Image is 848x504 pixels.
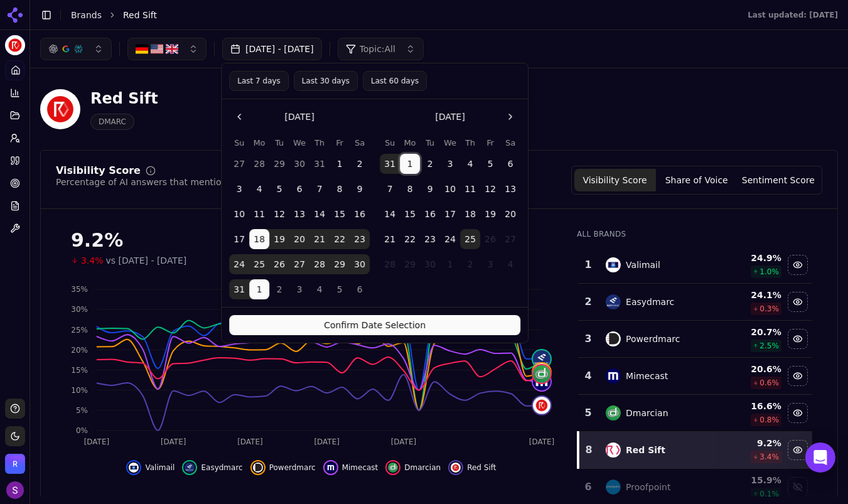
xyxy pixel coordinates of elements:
[460,204,480,224] button: Thursday, September 18th, 2025
[420,137,440,149] th: Tuesday
[106,254,187,267] span: vs [DATE] - [DATE]
[350,279,370,299] button: Saturday, September 6th, 2025
[56,166,141,176] div: Visibility Score
[289,254,309,274] button: Wednesday, August 27th, 2025, selected
[269,229,289,249] button: Tuesday, August 19th, 2025, selected
[400,229,420,249] button: Monday, September 22nd, 2025
[448,460,496,475] button: Hide red sift data
[380,204,400,224] button: Sunday, September 14th, 2025
[404,463,441,473] span: Dmarcian
[420,229,440,249] button: Tuesday, September 23rd, 2025
[440,154,460,174] button: Wednesday, September 3rd, 2025
[6,481,24,499] button: Open user button
[71,386,88,395] tspan: 10%
[84,437,109,446] tspan: [DATE]
[269,179,289,199] button: Tuesday, August 5th, 2025
[380,137,400,149] th: Sunday
[656,169,738,191] button: Share of Voice
[294,71,358,91] button: Last 30 days
[76,406,88,415] tspan: 5%
[577,229,812,239] div: All Brands
[360,43,395,55] span: Topic: All
[759,489,779,499] span: 0.1 %
[323,460,378,475] button: Hide mimecast data
[71,306,88,314] tspan: 30%
[500,179,520,199] button: Saturday, September 13th, 2025
[500,154,520,174] button: Saturday, September 6th, 2025
[788,477,808,497] button: Show proofpoint data
[229,137,370,299] table: August 2025
[606,331,621,346] img: powerdmarc
[350,154,370,174] button: Saturday, August 2nd, 2025
[6,481,24,499] img: Stewart Mohammadi
[788,366,808,386] button: Hide mimecast data
[440,137,460,149] th: Wednesday
[759,304,779,314] span: 0.3 %
[738,169,819,191] button: Sentiment Score
[420,154,440,174] button: Tuesday, September 2nd, 2025
[467,463,496,473] span: Red Sift
[350,254,370,274] button: Saturday, August 30th, 2025, selected
[71,346,88,355] tspan: 20%
[330,254,350,274] button: Friday, August 29th, 2025, selected
[269,463,316,473] span: Powerdmarc
[583,294,593,309] div: 2
[76,426,88,435] tspan: 0%
[578,247,812,284] tr: 1valimailValimail24.9%1.0%Hide valimail data
[788,403,808,423] button: Hide dmarcian data
[253,463,263,473] img: powerdmarc
[626,259,660,271] div: Valimail
[380,137,520,274] table: September 2025
[330,179,350,199] button: Friday, August 8th, 2025
[350,179,370,199] button: Saturday, August 9th, 2025
[626,444,665,456] div: Red Sift
[533,397,550,414] img: red sift
[759,415,779,425] span: 0.8 %
[722,474,781,486] div: 15.9 %
[249,254,269,274] button: Monday, August 25th, 2025, selected
[229,229,249,249] button: Sunday, August 17th, 2025
[309,229,330,249] button: Thursday, August 21st, 2025, selected
[350,229,370,249] button: Saturday, August 23rd, 2025, selected
[5,35,25,55] button: Current brand: Red Sift
[350,137,370,149] th: Saturday
[229,204,249,224] button: Sunday, August 10th, 2025
[363,71,427,91] button: Last 60 days
[578,284,812,321] tr: 2easydmarcEasydmarc24.1%0.3%Hide easydmarc data
[250,460,316,475] button: Hide powerdmarc data
[249,179,269,199] button: Monday, August 4th, 2025
[460,179,480,199] button: Thursday, September 11th, 2025
[269,254,289,274] button: Tuesday, August 26th, 2025, selected
[289,229,309,249] button: Wednesday, August 20th, 2025, selected
[309,154,330,174] button: Thursday, July 31st, 2025
[5,454,25,474] button: Open organization switcher
[129,463,139,473] img: valimail
[182,460,242,475] button: Hide easydmarc data
[722,437,781,449] div: 9.2 %
[229,107,249,127] button: Go to the Previous Month
[626,481,670,493] div: Proofpoint
[391,437,416,446] tspan: [DATE]
[289,154,309,174] button: Wednesday, July 30th, 2025
[583,368,593,383] div: 4
[380,229,400,249] button: Sunday, September 21st, 2025
[185,463,195,473] img: easydmarc
[722,326,781,338] div: 20.7 %
[330,204,350,224] button: Friday, August 15th, 2025
[533,373,550,390] img: mimecast
[269,154,289,174] button: Tuesday, July 29th, 2025
[759,378,779,388] span: 0.6 %
[71,229,552,252] div: 9.2%
[788,440,808,460] button: Hide red sift data
[583,480,593,495] div: 6
[788,329,808,349] button: Hide powerdmarc data
[460,154,480,174] button: Thursday, September 4th, 2025
[748,10,838,20] div: Last updated: [DATE]
[314,437,339,446] tspan: [DATE]
[166,43,178,55] img: United Kingdom
[126,460,174,475] button: Hide valimail data
[309,179,330,199] button: Thursday, August 7th, 2025
[151,43,163,55] img: United States
[574,169,656,191] button: Visibility Score
[440,229,460,249] button: Wednesday, September 24th, 2025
